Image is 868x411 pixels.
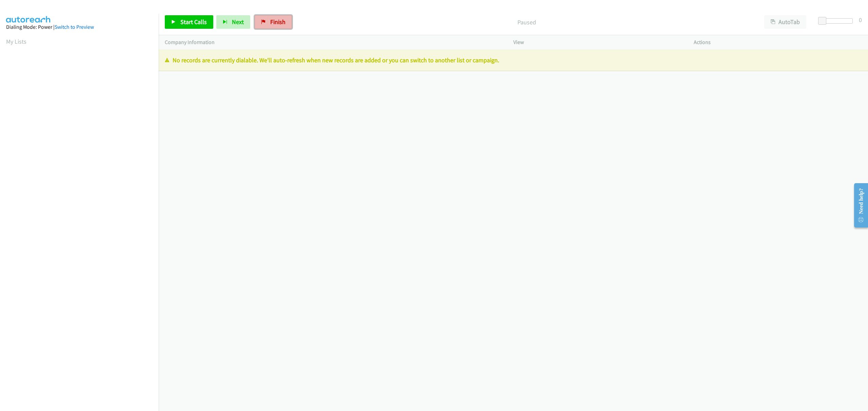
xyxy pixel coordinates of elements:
span: Next [232,18,244,26]
span: Start Calls [180,18,207,26]
a: Switch to Preview [55,24,94,30]
button: AutoTab [764,15,806,29]
a: Finish [255,15,292,29]
p: No records are currently dialable. We'll auto-refresh when new records are added or you can switc... [165,56,862,65]
p: Company Information [165,38,501,46]
div: Dialing Mode: Power | [6,23,153,31]
div: Delay between calls (in seconds) [822,18,853,24]
p: View [513,38,682,46]
iframe: Resource Center [849,178,868,232]
iframe: Dialpad [6,52,159,374]
p: Actions [694,38,862,46]
span: Finish [270,18,285,26]
button: Next [216,15,250,29]
a: My Lists [6,38,26,45]
a: Start Calls [165,15,213,29]
div: 0 [859,15,862,24]
p: Paused [301,18,752,27]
